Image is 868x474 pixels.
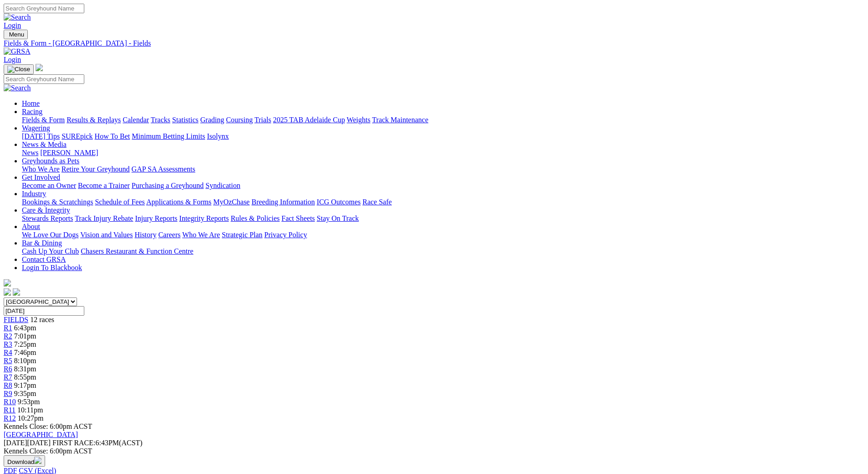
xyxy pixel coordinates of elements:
[132,165,195,173] a: GAP SA Assessments
[22,206,70,214] a: Care & Integrity
[22,182,864,190] div: Get Involved
[13,288,20,296] img: twitter.svg
[22,182,76,189] a: Become an Owner
[22,108,42,115] a: Racing
[4,439,27,447] span: [DATE]
[22,247,864,255] div: Bar & Dining
[22,173,60,181] a: Get Involved
[95,132,130,140] a: How To Bet
[132,132,205,140] a: Minimum Betting Limits
[317,198,360,206] a: ICG Outcomes
[62,165,130,173] a: Retire Your Greyhound
[14,381,36,389] span: 9:17pm
[4,56,21,63] a: Login
[4,381,12,389] a: R8
[4,47,31,56] img: GRSA
[205,182,240,189] a: Syndication
[80,231,133,239] a: Vision and Values
[4,365,12,373] a: R6
[22,157,79,165] a: Greyhounds as Pets
[34,457,41,464] img: download.svg
[22,239,62,247] a: Bar & Dining
[4,64,34,74] button: Toggle navigation
[4,447,864,455] div: Kennels Close: 6:00pm ACST
[254,116,271,124] a: Trials
[4,332,12,340] a: R2
[22,231,78,239] a: We Love Our Dogs
[22,165,864,173] div: Greyhounds as Pets
[222,231,262,239] a: Strategic Plan
[22,132,60,140] a: [DATE] Tips
[347,116,370,124] a: Weights
[14,357,36,365] span: 8:10pm
[22,198,93,206] a: Bookings & Scratchings
[362,198,391,206] a: Race Safe
[264,231,307,239] a: Privacy Policy
[22,116,65,124] a: Fields & Form
[22,190,46,198] a: Industry
[134,231,156,239] a: History
[18,414,44,422] span: 10:27pm
[231,214,280,222] a: Rules & Policies
[81,247,193,255] a: Chasers Restaurant & Function Centre
[4,357,12,365] span: R5
[14,324,36,332] span: 6:43pm
[4,439,51,447] span: [DATE]
[14,340,36,348] span: 7:25pm
[36,64,43,71] img: logo-grsa-white.png
[4,422,92,430] span: Kennels Close: 6:00pm ACST
[158,231,180,239] a: Careers
[14,365,36,373] span: 8:31pm
[22,223,40,230] a: About
[95,198,144,206] a: Schedule of Fees
[282,214,315,222] a: Fact Sheets
[52,439,143,447] span: 6:43PM(ACST)
[4,406,15,414] span: R11
[179,214,229,222] a: Integrity Reports
[4,455,45,467] button: Download
[67,116,121,124] a: Results & Replays
[4,349,12,356] a: R4
[4,398,16,406] a: R10
[22,141,67,148] a: News & Media
[4,390,12,397] a: R9
[18,398,40,406] span: 9:53pm
[172,116,199,124] a: Statistics
[4,340,12,348] a: R3
[4,288,11,296] img: facebook.svg
[4,21,21,29] a: Login
[4,84,31,92] img: Search
[22,132,864,141] div: Wagering
[4,39,864,47] div: Fields & Form - [GEOGRAPHIC_DATA] - Fields
[22,198,864,206] div: Industry
[317,214,359,222] a: Stay On Track
[123,116,149,124] a: Calendar
[4,4,84,13] input: Search
[22,116,864,124] div: Racing
[4,74,84,84] input: Search
[22,231,864,239] div: About
[17,406,43,414] span: 10:11pm
[9,31,24,38] span: Menu
[22,149,864,157] div: News & Media
[22,165,60,173] a: Who We Are
[62,132,92,140] a: SUREpick
[200,116,224,124] a: Grading
[4,431,78,438] a: [GEOGRAPHIC_DATA]
[213,198,250,206] a: MyOzChase
[75,214,133,222] a: Track Injury Rebate
[4,373,12,381] span: R7
[226,116,253,124] a: Coursing
[372,116,428,124] a: Track Maintenance
[4,306,84,316] input: Select date
[4,316,28,323] a: FIELDS
[40,149,98,156] a: [PERSON_NAME]
[4,324,12,332] a: R1
[182,231,220,239] a: Who We Are
[132,182,204,189] a: Purchasing a Greyhound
